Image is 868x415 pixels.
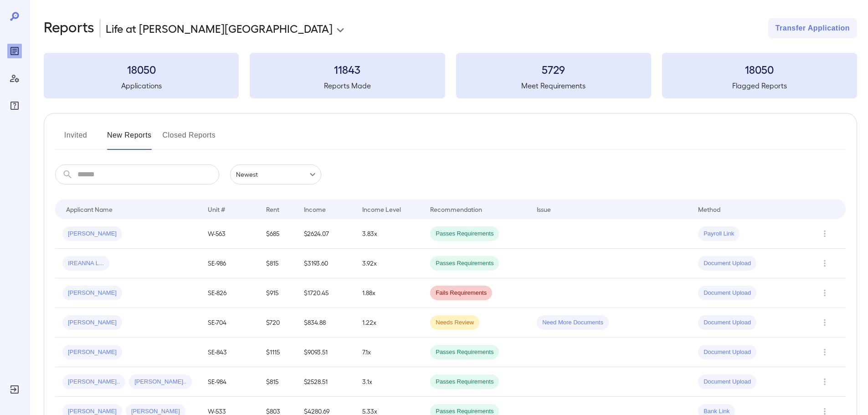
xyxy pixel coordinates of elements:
span: Document Upload [698,378,756,386]
button: Row Actions [817,315,832,330]
h3: 5729 [456,62,651,77]
div: Rent [266,204,281,215]
h5: Flagged Reports [662,80,857,91]
h5: Meet Requirements [456,80,651,91]
td: $3193.60 [297,249,355,278]
button: Row Actions [817,345,832,359]
td: $834.88 [297,308,355,338]
div: Newest [230,164,321,184]
td: W-563 [200,219,259,249]
td: 3.83x [355,219,423,249]
h3: 18050 [44,62,239,77]
summary: 18050Applications11843Reports Made5729Meet Requirements18050Flagged Reports [44,53,857,98]
span: Need More Documents [537,318,609,327]
span: Passes Requirements [430,378,499,386]
button: Invited [55,128,96,150]
span: Passes Requirements [430,230,499,238]
span: [PERSON_NAME].. [129,378,192,386]
div: Applicant Name [66,204,113,215]
td: $1115 [259,338,297,367]
td: $815 [259,249,297,278]
span: [PERSON_NAME] [62,230,122,238]
button: Transfer Application [768,18,857,38]
button: New Reports [107,128,152,150]
span: [PERSON_NAME].. [62,378,125,386]
span: Fails Requirements [430,289,492,297]
td: $2624.07 [297,219,355,249]
span: Document Upload [698,348,756,357]
span: Document Upload [698,318,756,327]
div: Reports [7,44,22,58]
td: 1.22x [355,308,423,338]
td: 3.92x [355,249,423,278]
h2: Reports [44,18,94,38]
td: SE-986 [200,249,259,278]
span: Document Upload [698,259,756,268]
td: SE-704 [200,308,259,338]
td: 7.1x [355,338,423,367]
span: Passes Requirements [430,259,499,268]
h5: Reports Made [250,80,445,91]
button: Closed Reports [163,128,216,150]
span: [PERSON_NAME] [62,348,122,357]
p: Life at [PERSON_NAME][GEOGRAPHIC_DATA] [106,21,333,36]
td: $815 [259,367,297,397]
h3: 11843 [250,62,445,77]
div: Income Level [362,204,401,215]
div: Method [698,204,720,215]
td: $685 [259,219,297,249]
button: Row Actions [817,226,832,241]
td: 3.1x [355,367,423,397]
td: SE-843 [200,338,259,367]
span: [PERSON_NAME] [62,318,122,327]
button: Row Actions [817,374,832,389]
h5: Applications [44,80,239,91]
div: Manage Users [7,71,22,86]
div: Unit # [208,204,225,215]
button: Row Actions [817,286,832,300]
div: FAQ [7,98,22,113]
td: $2528.51 [297,367,355,397]
td: $915 [259,278,297,308]
div: Income [304,204,326,215]
td: SE-984 [200,367,259,397]
span: IREANNA L... [62,259,109,268]
div: Issue [537,204,551,215]
td: $1720.45 [297,278,355,308]
span: Document Upload [698,289,756,297]
button: Row Actions [817,256,832,271]
span: Payroll Link [698,230,740,238]
td: SE-826 [200,278,259,308]
h3: 18050 [662,62,857,77]
td: 1.88x [355,278,423,308]
span: Passes Requirements [430,348,499,357]
div: Recommendation [430,204,482,215]
div: Log Out [7,382,22,397]
span: [PERSON_NAME] [62,289,122,297]
td: $9093.51 [297,338,355,367]
span: Needs Review [430,318,479,327]
td: $720 [259,308,297,338]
